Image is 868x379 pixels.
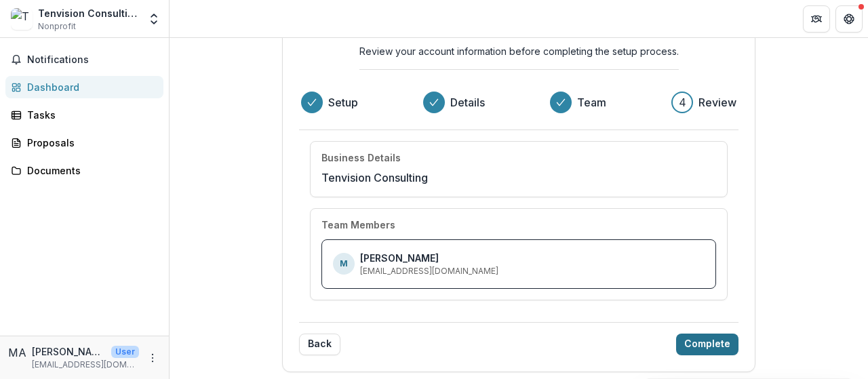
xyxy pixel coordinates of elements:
button: Partners [803,5,830,33]
button: Open entity switcher [144,5,163,33]
a: Tasks [5,104,163,126]
button: Back [299,334,340,355]
a: Documents [5,159,163,182]
p: [PERSON_NAME] [360,251,439,265]
div: Proposals [27,136,153,150]
a: Proposals [5,132,163,154]
h3: Team [577,94,606,111]
p: [EMAIL_ADDRESS][DOMAIN_NAME] [360,265,498,277]
p: Review your account information before completing the setup process. [359,44,679,58]
div: Tasks [27,108,153,122]
img: Tenvision Consulting [11,8,33,30]
a: Dashboard [5,76,163,98]
div: Dashboard [27,80,153,94]
p: M [340,258,348,270]
button: Complete [676,334,738,355]
button: Notifications [5,49,163,71]
h3: Setup [328,94,358,111]
div: Mohd Faizal Bin Ayob [8,347,26,358]
div: Documents [27,163,153,178]
span: Notifications [27,54,158,66]
h3: Review [698,94,736,111]
h3: Details [450,94,485,111]
p: Tenvision Consulting [321,169,428,186]
div: Progress [301,92,736,113]
div: 4 [679,94,686,111]
h4: Business Details [321,153,401,164]
span: Nonprofit [38,20,76,33]
p: [PERSON_NAME] [32,344,106,359]
p: User [111,346,139,358]
div: Tenvision Consulting [38,6,139,20]
h4: Team Members [321,220,395,231]
button: More [144,350,161,366]
button: Get Help [835,5,863,33]
p: [EMAIL_ADDRESS][DOMAIN_NAME] [32,359,139,371]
